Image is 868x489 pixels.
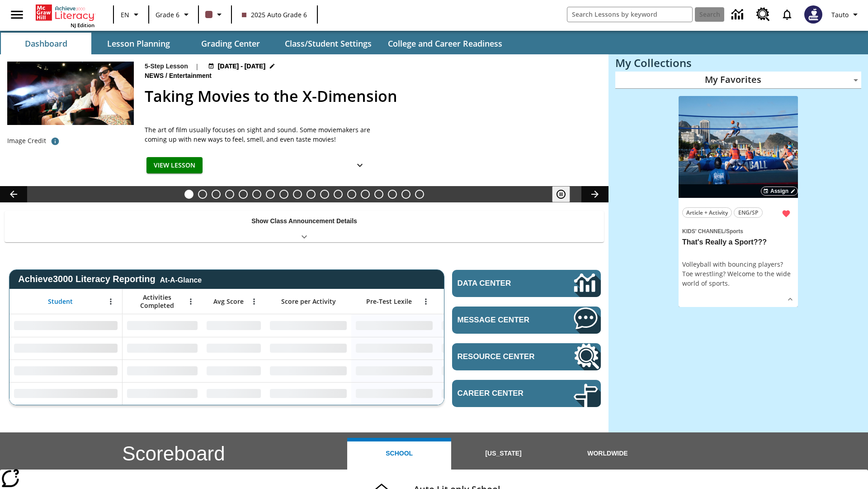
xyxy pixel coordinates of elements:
[202,337,265,360] div: No Data,
[770,187,788,195] span: Assign
[615,57,861,69] h3: My Collections
[437,337,523,360] div: No Data,
[831,10,849,19] span: Tauto
[452,343,601,370] a: Resource Center, Will open in new tab
[751,2,775,27] a: Resource Center, Will open in new tab
[725,228,726,235] span: /
[36,4,94,22] a: Home
[146,157,203,174] button: View Lesson
[48,297,73,306] span: Student
[169,71,213,81] span: Entertainment
[184,190,193,199] button: Slide 1 Taking Movies to the X-Dimension
[726,228,743,235] span: Sports
[145,85,598,108] h2: Taking Movies to the X-Dimension
[734,207,763,218] button: ENG/SP
[218,62,265,71] span: [DATE] - [DATE]
[156,10,179,19] span: Grade 6
[556,438,660,470] button: Worldwide
[320,190,329,199] button: Slide 11 Mixed Practice: Citing Evidence
[202,314,265,337] div: No Data,
[419,295,433,308] button: Open Menu
[783,292,797,306] button: Show Details
[212,190,221,199] button: Slide 3 Do You Want Fries With That?
[682,228,725,235] span: Kids' Channel
[775,3,799,26] a: Notifications
[451,438,555,470] button: [US_STATE]
[679,96,798,307] div: lesson details
[361,190,370,199] button: Slide 14 Cooking Up Native Traditions
[117,6,146,23] button: Language: EN, Select a language
[71,22,94,29] span: NJ Edition
[123,360,202,382] div: No Data,
[266,190,275,199] button: Slide 7 Solar Power to the People
[206,62,278,71] button: Aug 18 - Aug 24 Choose Dates
[401,190,410,199] button: Slide 17 Point of View
[104,295,118,308] button: Open Menu
[145,62,188,71] p: 5-Step Lesson
[185,33,276,54] button: Grading Center
[121,10,129,19] span: EN
[184,295,198,308] button: Open Menu
[165,72,167,79] span: /
[682,207,732,218] button: Article + Activity
[7,62,134,125] img: Panel in front of the seats sprays water mist to the happy audience at a 4DX-equipped theater.
[437,360,523,382] div: No Data,
[615,72,861,89] div: My Favorites
[278,33,379,54] button: Class/Student Settings
[388,190,397,199] button: Slide 16 Remembering Justice O'Connor
[452,270,601,297] a: Data Center
[127,293,187,310] span: Activities Completed
[347,438,451,470] button: School
[123,382,202,405] div: No Data,
[198,190,207,199] button: Slide 2 All Aboard the Hyperloop?
[5,211,604,242] div: Show Class Announcement Details
[160,274,202,284] div: At-A-Glance
[458,389,547,398] span: Career Center
[738,208,758,217] span: ENG/SP
[351,157,369,174] button: Show Details
[682,238,794,247] h3: That's Really a Sport???
[93,33,184,54] button: Lesson Planning
[458,279,543,288] span: Data Center
[123,337,202,360] div: No Data,
[242,10,307,19] span: 2025 Auto Grade 6
[281,297,336,306] span: Score per Activity
[452,380,601,407] a: Career Center
[213,297,244,306] span: Avg Score
[334,190,343,199] button: Slide 12 Pre-release lesson
[239,190,248,199] button: Slide 5 Cars of the Future?
[18,274,202,284] span: Achieve3000 Literacy Reporting
[581,186,609,202] button: Lesson carousel, Next
[552,186,570,202] button: Pause
[279,190,288,199] button: Slide 8 Attack of the Terrifying Tomatoes
[682,259,794,288] div: Volleyball with bouncing players? Toe wrestling? Welcome to the wide world of sports.
[4,1,30,28] button: Open side menu
[458,352,547,361] span: Resource Center
[145,125,371,144] p: The art of film usually focuses on sight and sound. Some moviemakers are coming up with new ways ...
[804,5,822,24] img: Avatar
[225,190,234,199] button: Slide 4 Dirty Jobs Kids Had To Do
[437,382,523,405] div: No Data,
[726,2,751,27] a: Data Center
[347,190,356,199] button: Slide 13 Career Lesson
[46,133,64,149] button: Photo credit: Photo by The Asahi Shimbun via Getty Images
[123,314,202,337] div: No Data,
[251,216,357,226] p: Show Class Announcement Details
[458,316,547,325] span: Message Center
[799,3,828,26] button: Select a new avatar
[828,6,864,23] button: Profile/Settings
[202,382,265,405] div: No Data,
[366,297,412,306] span: Pre-Test Lexile
[252,190,261,199] button: Slide 6 The Last Homesteaders
[36,3,94,29] div: Home
[307,190,316,199] button: Slide 10 The Invasion of the Free CD
[7,136,46,145] p: Image Credit
[202,6,228,23] button: Class color is dark brown. Change class color
[247,295,261,308] button: Open Menu
[1,33,91,54] button: Dashboard
[381,33,509,54] button: College and Career Readiness
[415,190,424,199] button: Slide 18 The Constitution's Balancing Act
[567,7,692,22] input: search field
[195,62,199,71] span: |
[202,360,265,382] div: No Data,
